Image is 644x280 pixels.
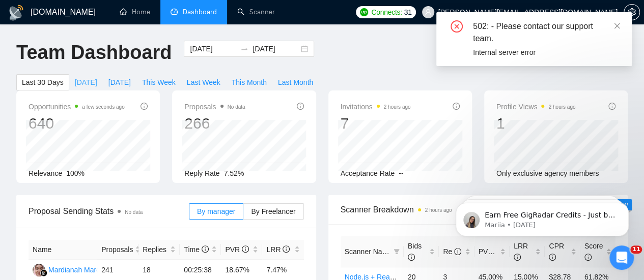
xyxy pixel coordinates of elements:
[496,114,576,133] div: 1
[29,114,125,133] div: 640
[341,169,395,177] span: Acceptance Rate
[29,240,97,260] th: Name
[22,77,64,88] span: Last 30 Days
[184,101,245,113] span: Proposals
[371,7,402,18] span: Connects:
[48,264,118,275] div: Mardianah Mardianah
[103,74,136,90] button: [DATE]
[190,43,236,54] input: Start date
[224,169,244,177] span: 7.52%
[40,269,47,276] img: gigradar-bm.png
[624,8,640,16] a: setting
[624,8,639,16] span: setting
[341,114,411,133] div: 7
[136,74,181,90] button: This Week
[187,77,220,88] span: Last Week
[514,254,521,261] span: info-circle
[242,245,249,253] span: info-circle
[183,8,217,16] span: Dashboard
[394,248,400,255] span: filter
[141,103,148,110] span: info-circle
[33,264,45,276] img: MM
[197,207,235,215] span: By manager
[548,104,575,110] time: 2 hours ago
[609,245,634,270] iframe: Intercom live chat
[272,74,319,90] button: Last Month
[120,8,150,16] a: homeHome
[101,244,133,255] span: Proposals
[425,207,452,213] time: 2 hours ago
[341,101,411,113] span: Invitations
[16,41,172,65] h1: Team Dashboard
[341,203,616,216] span: Scanner Breakdown
[630,245,642,254] span: 11
[226,74,272,90] button: This Month
[237,8,275,16] a: searchScanner
[443,247,461,256] span: Re
[33,265,118,273] a: MMMardianah Mardianah
[584,242,603,261] span: Score
[514,242,528,261] span: LRR
[404,7,412,18] span: 31
[624,4,640,20] button: setting
[297,103,304,110] span: info-circle
[613,22,621,29] span: close
[360,8,368,16] img: upwork-logo.png
[225,245,249,254] span: PVR
[29,101,125,113] span: Opportunities
[16,74,69,90] button: Last 30 Days
[399,169,403,177] span: --
[138,240,180,260] th: Replies
[425,9,432,16] span: user
[171,8,178,15] span: dashboard
[345,247,392,256] span: Scanner Name
[125,209,143,215] span: No data
[184,245,208,254] span: Time
[184,169,219,177] span: Reply Rate
[108,77,131,88] span: [DATE]
[29,205,189,217] span: Proposal Sending Stats
[181,74,226,90] button: Last Week
[473,47,620,58] div: Internal server error
[69,74,103,90] button: [DATE]
[549,254,556,261] span: info-circle
[278,77,313,88] span: Last Month
[240,45,248,53] span: swap-right
[496,169,599,177] span: Only exclusive agency members
[496,101,576,113] span: Profile Views
[253,43,299,54] input: End date
[391,244,402,259] span: filter
[184,114,245,133] div: 266
[408,242,422,261] span: Bids
[384,104,411,110] time: 2 hours ago
[143,244,168,255] span: Replies
[29,169,62,177] span: Relevance
[232,77,267,88] span: This Month
[473,20,620,45] div: 502: - Please contact our support team.
[584,254,592,261] span: info-circle
[240,45,248,53] span: to
[440,181,644,253] iframe: Intercom notifications message
[453,103,460,110] span: info-circle
[228,104,245,110] span: No data
[451,20,463,33] span: close-circle
[479,247,502,256] span: PVR
[8,5,24,21] img: logo
[66,169,85,177] span: 100%
[251,207,295,215] span: By Freelancer
[82,104,124,110] time: a few seconds ago
[266,245,290,254] span: LRR
[283,245,290,253] span: info-circle
[549,242,564,261] span: CPR
[75,77,97,88] span: [DATE]
[608,103,615,110] span: info-circle
[202,245,209,253] span: info-circle
[142,77,176,88] span: This Week
[408,254,415,261] span: info-circle
[97,240,138,260] th: Proposals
